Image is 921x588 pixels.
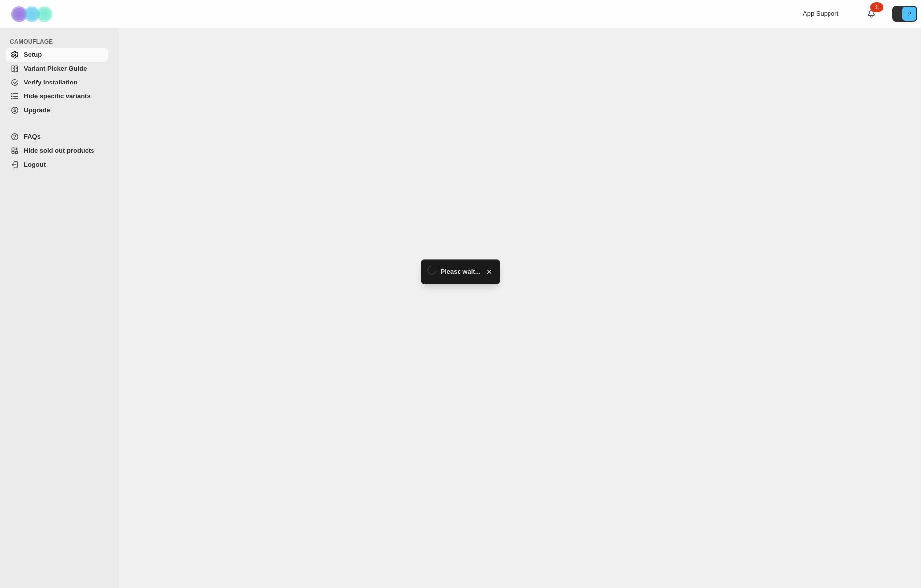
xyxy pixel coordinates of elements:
a: Verify Installation [6,76,108,89]
div: 1 [870,2,883,12]
a: Variant Picker Guide [6,62,108,76]
span: Hide specific variants [24,92,91,100]
span: App Support [803,10,838,17]
a: 1 [866,9,876,19]
img: Camouflage [8,0,58,28]
span: Verify Installation [24,79,78,86]
a: Setup [6,48,108,62]
a: Hide specific variants [6,89,108,103]
span: Logout [24,161,46,168]
span: Variant Picker Guide [24,65,87,72]
span: Avatar with initials P [902,7,916,21]
a: FAQs [6,130,108,144]
button: Avatar with initials P [892,6,917,22]
a: Hide sold out products [6,144,108,158]
text: P [907,11,911,17]
span: Hide sold out products [24,147,94,154]
span: Setup [24,51,42,58]
span: CAMOUFLAGE [10,38,112,46]
span: FAQs [24,133,41,140]
a: Upgrade [6,103,108,117]
a: Logout [6,158,108,171]
span: Upgrade [24,106,50,114]
span: Please wait... [441,267,481,277]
